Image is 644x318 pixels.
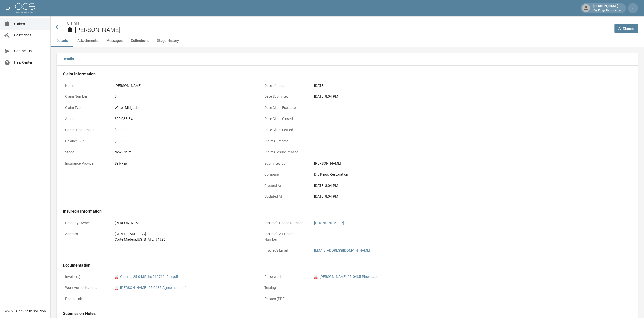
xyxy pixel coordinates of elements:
div: $90,038.34 [115,116,133,122]
div: Dry Kings Restoration [314,172,453,177]
div: 0 [115,94,117,99]
p: Claim Outcome [262,136,308,146]
h4: Submission Notes [63,311,455,316]
span: Claims [14,21,46,27]
button: Details [51,35,73,47]
div: - [314,285,453,290]
div: - [314,150,453,155]
div: [PERSON_NAME] [115,83,142,88]
p: Invoice(s) [63,272,108,282]
span: Collections [14,33,46,38]
button: open drawer [3,3,13,13]
div: - [314,116,453,122]
div: anchor tabs [51,35,644,47]
div: © 2025 One Claim Solution [5,309,46,314]
button: Stage History [153,35,183,47]
div: - [115,296,116,302]
button: Attachments [73,35,102,47]
p: Claim Type [63,103,108,113]
h4: Insured's Information [63,209,455,214]
p: Date Claim Escalated [262,103,308,113]
a: pdfColetta_25-0435_Inv012762_Rev.pdf [115,274,178,280]
div: $0.00 [115,127,254,133]
div: - [314,231,315,237]
p: Work Authorizations [63,283,108,293]
div: [PERSON_NAME] [314,161,453,166]
button: Messages [102,35,127,47]
p: Dry Kings Restoration [593,9,621,13]
h2: [PERSON_NAME] [75,26,610,34]
p: Company [262,170,308,180]
div: [DATE] 8:04 PM [314,194,453,199]
div: [PERSON_NAME] [591,4,623,13]
button: Collections [127,35,153,47]
a: [PHONE_NUMBER] [314,221,344,225]
a: Claims [67,21,79,26]
p: Paperwork [262,272,308,282]
div: [DATE] 8:04 PM [314,183,453,188]
p: Stage [63,147,108,157]
p: Insured's Alt Phone Number [262,229,308,244]
p: Insured's Email [262,246,308,255]
button: Details [57,53,79,65]
p: Testing [262,283,308,293]
div: Corte Madera , [US_STATE] 94925 [115,237,165,242]
div: [DATE] [314,83,324,88]
a: [EMAIL_ADDRESS][DOMAIN_NAME] [314,248,370,252]
p: Date Claim Settled [262,125,308,135]
p: Insured's Phone Number [262,218,308,228]
p: Address [63,229,108,239]
div: [STREET_ADDRESS] [115,231,165,237]
div: - [314,105,453,110]
p: Name [63,81,108,91]
span: Help Center [14,60,46,65]
a: pdf[PERSON_NAME]-25-0435-Photos.pdf [314,274,380,280]
div: [PERSON_NAME] [115,220,142,226]
p: Insurance Provider [63,158,108,168]
p: Submitted By [262,158,308,168]
p: Date Submitted [262,92,308,102]
div: - [314,127,453,133]
p: Created At [262,181,308,191]
a: pdf[PERSON_NAME]-25-0435-Agreement.pdf [115,285,186,290]
p: Claim Closure Reason [262,147,308,157]
span: Contact Us [14,48,46,54]
p: Updated At [262,192,308,202]
p: Amount [63,114,108,124]
img: ocs-logo-white-transparent.png [15,3,35,13]
p: Photos (PDF) [262,294,308,304]
div: [DATE] 8:04 PM [314,94,453,99]
div: details tabs [57,53,638,65]
div: - [314,296,453,302]
a: AllClaims [614,24,638,33]
p: Claim Number [63,92,108,102]
h4: Documentation [63,263,455,268]
div: Self-Pay [115,161,128,166]
p: Date of Loss [262,81,308,91]
nav: breadcrumb [67,20,610,26]
p: Balance Due [63,136,108,146]
p: Photo Link [63,294,108,304]
div: $0.00 [115,138,254,144]
h4: Claim Information [63,72,455,77]
div: New Claim [115,150,254,155]
div: - [314,138,453,144]
p: Date Claim Closed [262,114,308,124]
p: Property Owner [63,218,108,228]
div: Water Mitigation [115,105,141,110]
p: Committed Amount [63,125,108,135]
